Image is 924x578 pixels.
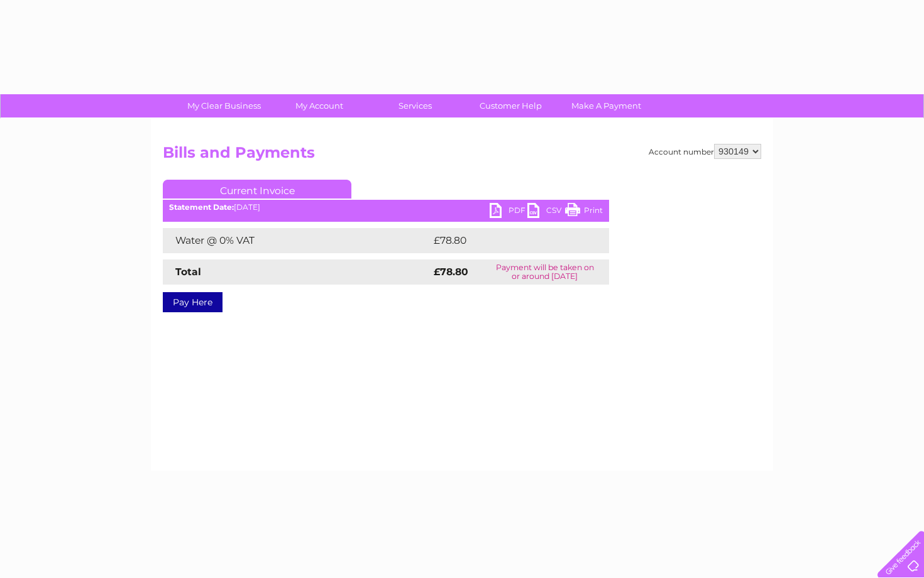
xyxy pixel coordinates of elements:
a: Services [363,94,467,117]
strong: Total [175,266,201,278]
a: Current Invoice [163,180,351,199]
a: Customer Help [459,94,563,117]
td: Payment will be taken on or around [DATE] [481,259,609,285]
td: Water @ 0% VAT [163,228,431,253]
a: My Account [268,94,371,117]
a: My Clear Business [172,94,276,117]
a: CSV [527,203,565,221]
strong: £78.80 [434,266,468,278]
a: Print [565,203,603,221]
b: Statement Date: [169,202,234,212]
h2: Bills and Payments [163,144,761,168]
div: Account number [649,144,761,159]
td: £78.80 [431,228,585,253]
div: [DATE] [163,203,609,212]
a: Make A Payment [554,94,658,117]
a: Pay Here [163,292,223,312]
a: PDF [490,203,527,221]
